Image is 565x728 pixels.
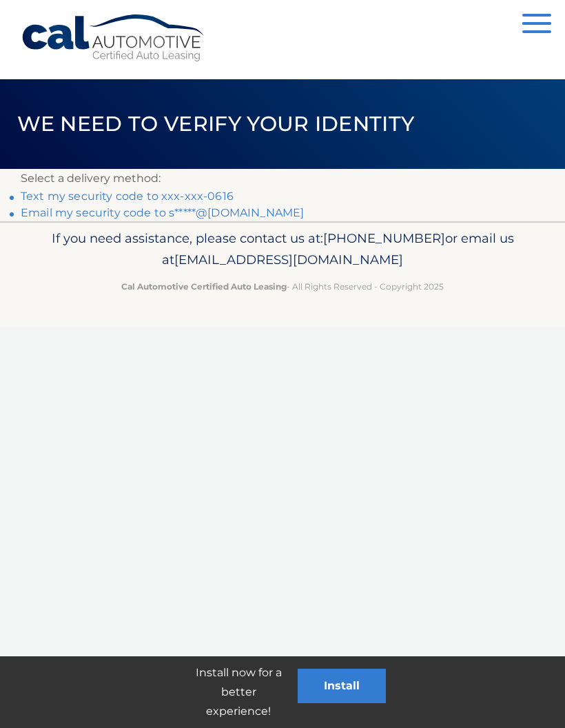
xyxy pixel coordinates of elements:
[179,663,298,721] p: Install now for a better experience!
[121,281,287,292] strong: Cal Automotive Certified Auto Leasing
[21,279,544,294] p: - All Rights Reserved - Copyright 2025
[21,169,544,188] p: Select a delivery method:
[323,230,445,246] span: [PHONE_NUMBER]
[21,14,207,63] a: Cal Automotive
[298,669,386,703] button: Install
[522,14,551,37] button: Menu
[21,228,544,272] p: If you need assistance, please contact us at: or email us at
[21,206,304,219] a: Email my security code to s*****@[DOMAIN_NAME]
[21,190,234,203] a: Text my security code to xxx-xxx-0616
[174,252,403,267] span: [EMAIL_ADDRESS][DOMAIN_NAME]
[17,111,415,136] span: We need to verify your identity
